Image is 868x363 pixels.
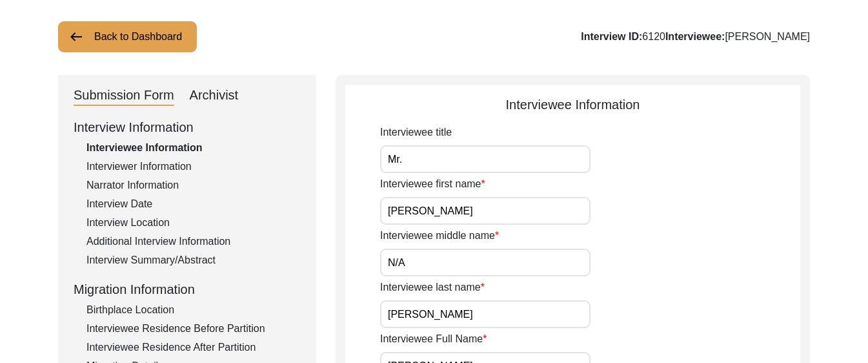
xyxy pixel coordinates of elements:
label: Interviewee middle name [380,228,499,244]
b: Interview ID: [581,31,642,42]
div: Birthplace Location [86,302,301,318]
div: Additional Interview Information [86,234,301,249]
b: Interviewee: [665,31,725,42]
div: Interviewee Information [86,140,301,156]
div: Interview Information [74,118,301,137]
div: Interviewer Information [86,159,301,174]
div: 6120 [PERSON_NAME] [581,29,810,45]
div: Archivist [190,85,239,106]
label: Interviewee Full Name [380,331,487,347]
div: Interviewee Residence After Partition [86,340,301,355]
label: Interviewee last name [380,280,485,295]
label: Interviewee first name [380,176,485,192]
div: Narrator Information [86,178,301,193]
div: Interview Location [86,215,301,231]
div: Interview Date [86,196,301,212]
div: Submission Form [74,85,174,106]
button: Back to Dashboard [58,21,197,52]
div: Migration Information [74,280,301,299]
label: Interviewee title [380,125,452,140]
div: Interviewee Information [345,95,800,114]
img: arrow-left.png [68,29,84,45]
div: Interviewee Residence Before Partition [86,321,301,337]
div: Interview Summary/Abstract [86,253,301,268]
